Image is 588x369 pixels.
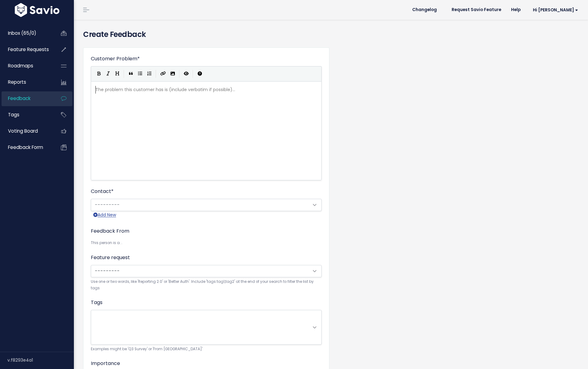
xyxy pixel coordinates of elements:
[91,360,120,367] label: Importance
[2,140,51,154] a: Feedback form
[8,30,36,36] span: Inbox (65/0)
[8,46,49,53] span: Feature Requests
[2,26,51,40] a: Inbox (65/0)
[412,8,437,12] span: Changelog
[91,240,322,246] small: This person is a...
[91,279,322,292] small: Use one or two words, like 'Reporting 2.0' or 'Better Auth'. Include 'tags:tag1,tag2' at the end ...
[91,254,130,261] label: Feature request
[91,227,129,235] label: Feedback From
[94,69,103,78] button: Bold
[91,299,103,306] label: Tags
[8,144,43,150] span: Feedback form
[182,69,191,78] button: Toggle Preview
[8,95,30,102] span: Feedback
[2,124,51,138] a: Voting Board
[91,346,322,352] small: Examples might be 'Q3 Survey' or 'From [GEOGRAPHIC_DATA]'
[179,70,180,78] i: |
[13,3,61,17] img: logo-white.9d6f32f41409.svg
[8,128,38,134] span: Voting Board
[103,69,113,78] button: Italic
[447,5,506,14] a: Request Savio Feature
[8,79,26,85] span: Reports
[526,5,583,15] a: Hi [PERSON_NAME]
[145,69,154,78] button: Numbered List
[8,62,33,69] span: Roadmaps
[8,111,19,118] span: Tags
[91,188,114,195] label: Contact
[506,5,526,14] a: Help
[2,91,51,106] a: Feedback
[93,211,116,219] a: Add New
[2,75,51,89] a: Reports
[126,69,135,78] button: Quote
[113,69,122,78] button: Heading
[2,59,51,73] a: Roadmaps
[91,55,140,62] label: Customer Problem
[83,29,579,40] h4: Create Feedback
[2,42,51,57] a: Feature Requests
[135,69,145,78] button: Generic List
[7,352,74,368] div: v.f8293e4a1
[533,8,578,12] span: Hi [PERSON_NAME]
[2,108,51,122] a: Tags
[195,69,204,78] button: Markdown Guide
[156,70,156,78] i: |
[168,69,177,78] button: Import an image
[158,69,168,78] button: Create Link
